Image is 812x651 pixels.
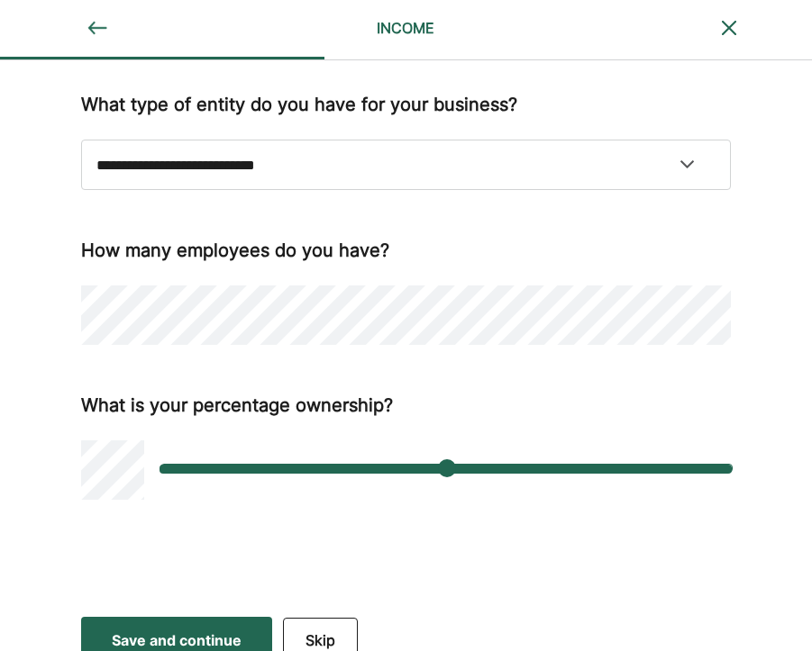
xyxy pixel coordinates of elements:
[296,17,516,39] div: INCOME
[81,94,517,115] b: What type of entity do you have for your business?
[81,240,389,261] b: How many employees do you have?
[81,394,393,416] b: What is your percentage ownership?
[112,629,242,651] div: Save and continue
